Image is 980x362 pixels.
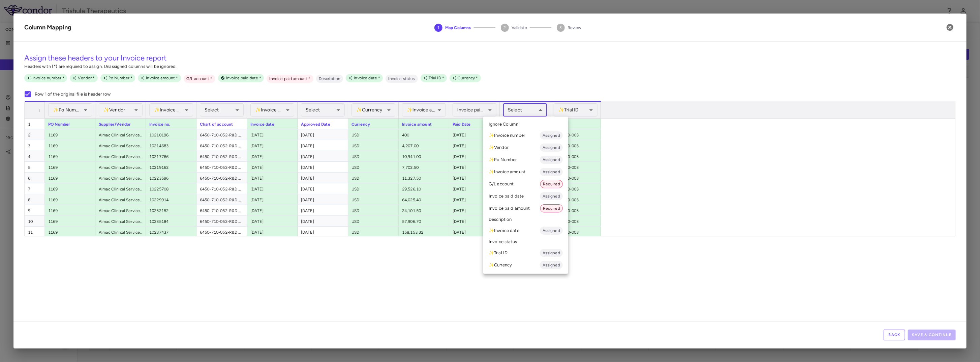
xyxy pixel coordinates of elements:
[483,166,568,178] li: ✨ Invoice amount
[541,181,562,187] span: Required
[483,225,568,237] li: ✨ Invoice date
[540,250,563,256] span: Assigned
[483,178,568,190] li: G/L account
[483,190,568,202] li: Invoice paid date
[483,141,568,154] li: ✨ Vendor
[540,132,563,138] span: Assigned
[540,193,563,199] span: Assigned
[483,247,568,259] li: ✨ Trial ID
[541,205,562,211] span: Required
[483,259,568,271] li: ✨ Currency
[540,145,563,151] span: Assigned
[540,262,563,268] span: Assigned
[540,228,563,234] span: Assigned
[483,154,568,166] li: ✨ Po Number
[540,169,563,175] span: Assigned
[489,121,518,127] span: Ignore Column
[483,237,568,247] li: Invoice status
[483,214,568,225] li: Description
[540,157,563,163] span: Assigned
[483,202,568,214] li: Invoice paid amount
[483,129,568,141] li: ✨ Invoice number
